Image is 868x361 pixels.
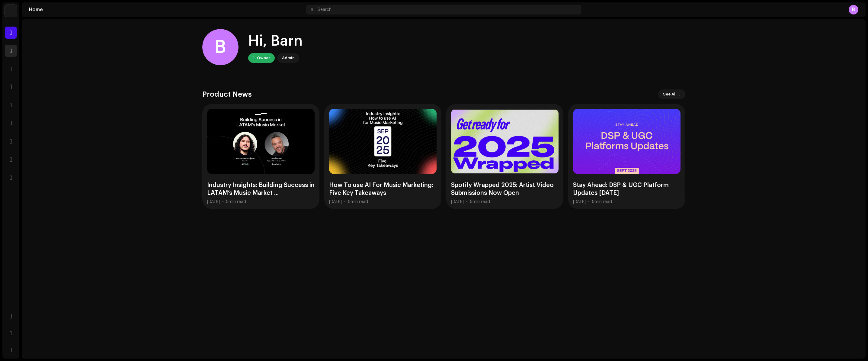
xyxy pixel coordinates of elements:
[318,7,332,12] span: Search
[472,200,490,204] span: min read
[202,89,252,99] h3: Product News
[849,5,858,15] div: B
[344,199,346,204] div: •
[226,199,246,204] div: 5
[594,200,612,204] span: min read
[207,199,220,204] div: [DATE]
[257,54,270,62] div: Owner
[348,199,368,204] div: 5
[5,5,17,17] img: 5cb769a2-f416-412e-93f9-80f124206f88
[222,199,224,204] div: •
[470,199,490,204] div: 5
[451,181,559,197] div: Spotify Wrapped 2025: Artist Video Submissions Now Open
[588,199,590,204] div: •
[573,199,586,204] div: [DATE]
[466,199,468,204] div: •
[282,54,295,62] div: Admin
[229,200,246,204] span: min read
[592,199,612,204] div: 5
[573,181,681,197] div: Stay Ahead: DSP & UGC Platform Updates [DATE]
[329,181,437,197] div: How To use AI For Music Marketing: Five Key Takeaways
[663,88,677,100] span: See All
[658,89,685,99] button: See All
[451,199,464,204] div: [DATE]
[248,31,303,51] div: Hi, Barn
[329,199,342,204] div: [DATE]
[351,200,368,204] span: min read
[202,29,239,65] div: B
[29,7,304,12] div: Home
[207,181,315,197] div: Industry Insights: Building Success in LATAM’s Music Market ...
